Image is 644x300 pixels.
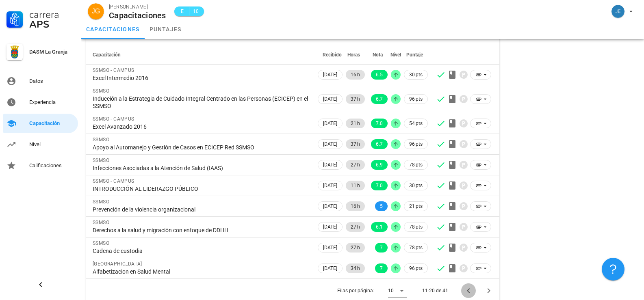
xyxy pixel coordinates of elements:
span: 7 [380,263,383,273]
span: 30 pts [409,71,423,79]
div: INTRODUCCIÓN AL LIDERAZGO PÚBLICO [93,185,310,192]
span: Puntaje [406,52,423,58]
button: Página anterior [461,283,476,298]
span: 7.0 [376,119,383,128]
span: [DATE] [323,70,337,79]
div: Inducción a la Estrategia de Cuidado Integral Centrado en las Personas (ECICEP) en el SSMSO [93,95,310,110]
span: [DATE] [323,181,337,190]
span: 10 [193,7,199,15]
div: Capacitaciones [109,11,166,20]
span: JG [92,3,100,19]
span: SSMSO [93,137,109,142]
a: Calificaciones [3,156,78,175]
a: Datos [3,71,78,91]
span: 34 h [351,263,360,273]
th: Puntaje [402,45,429,65]
span: 27 h [351,222,360,232]
div: 10 [388,287,394,294]
span: 6.7 [376,94,383,104]
span: [DATE] [323,119,337,128]
div: Capacitación [29,120,75,127]
div: avatar [611,5,624,18]
div: Experiencia [29,99,75,106]
div: Excel Intermedio 2016 [93,74,310,82]
span: Capacitación [93,52,121,58]
span: 27 h [351,160,360,170]
div: Calificaciones [29,162,75,169]
span: [GEOGRAPHIC_DATA] [93,261,142,267]
span: 6.5 [376,70,383,80]
span: SSMSO - CAMPUS [93,116,134,122]
span: Recibido [323,52,342,58]
div: Nivel [29,141,75,148]
span: [DATE] [323,264,337,273]
span: SSMSO [93,220,109,225]
span: 21 pts [409,202,423,210]
span: 11 h [351,181,360,190]
div: [PERSON_NAME] [109,3,166,11]
div: Datos [29,78,75,84]
button: Página siguiente [481,283,496,298]
div: Excel Avanzado 2016 [93,123,310,130]
span: SSMSO [93,158,109,163]
th: Recibido [316,45,344,65]
span: 37 h [351,139,360,149]
span: 27 h [351,243,360,253]
span: 96 pts [409,140,423,148]
span: 5 [380,201,383,211]
span: 37 h [351,94,360,104]
th: Nota [366,45,389,65]
span: 54 pts [409,119,423,127]
span: 7 [380,243,383,253]
div: Derechos a la salud y migración con enfoque de DDHH [93,227,310,234]
span: SSMSO [93,88,109,94]
th: Capacitación [86,45,316,65]
span: 6.7 [376,139,383,149]
a: capacitaciones [81,19,145,39]
a: Nivel [3,135,78,154]
div: avatar [88,3,104,19]
div: 10Filas por página: [388,284,407,297]
span: 78 pts [409,223,423,231]
th: Nivel [389,45,402,65]
span: [DATE] [323,95,337,104]
span: [DATE] [323,222,337,231]
span: Horas [347,52,360,58]
span: SSMSO - CAMPUS [93,178,134,184]
div: DASM La Granja [29,49,75,55]
span: 7.0 [376,181,383,190]
span: 30 pts [409,181,423,190]
span: [DATE] [323,140,337,149]
div: Infecciones Asociadas a la Atención de Salud (IAAS) [93,164,310,172]
div: 11-20 de 41 [422,287,448,294]
span: SSMSO - CAMPUS [93,67,134,73]
span: 78 pts [409,161,423,169]
a: Capacitación [3,114,78,133]
span: 21 h [351,119,360,128]
span: E [179,7,186,15]
div: Prevención de la violencia organizacional [93,206,310,213]
th: Horas [344,45,366,65]
span: 6.1 [376,222,383,232]
span: 6.9 [376,160,383,170]
a: Experiencia [3,93,78,112]
a: puntajes [145,19,186,39]
span: SSMSO [93,240,109,246]
span: [DATE] [323,160,337,169]
span: 78 pts [409,244,423,252]
span: Nivel [390,52,401,58]
span: 96 pts [409,95,423,103]
span: SSMSO [93,199,109,205]
div: APS [29,19,75,29]
span: 16 h [351,70,360,80]
div: Carrera [29,10,75,19]
span: 16 h [351,201,360,211]
div: Apoyo al Automanejo y Gestión de Casos en ECICEP Red SSMSO [93,144,310,151]
span: 96 pts [409,264,423,272]
span: [DATE] [323,243,337,252]
span: Nota [373,52,383,58]
div: Cadena de custodia [93,247,310,255]
div: Alfabetizacion en Salud Mental [93,268,310,275]
span: [DATE] [323,202,337,211]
